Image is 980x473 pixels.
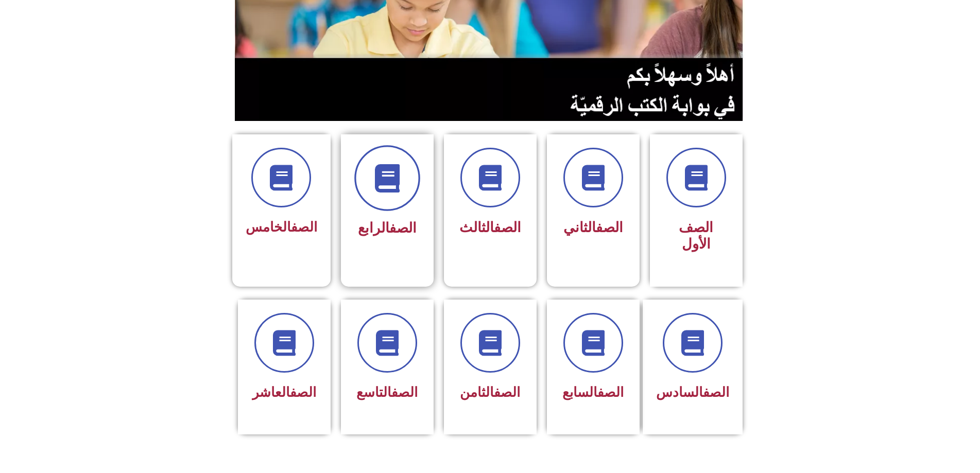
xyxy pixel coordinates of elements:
[679,219,713,252] span: الصف الأول
[596,219,623,236] a: الصف
[597,384,624,400] a: الصف
[252,384,316,400] span: العاشر
[562,384,624,400] span: السابع
[459,219,521,236] span: الثالث
[656,384,729,400] span: السادس
[494,384,520,400] a: الصف
[389,220,417,236] a: الصف
[356,384,418,400] span: التاسع
[358,220,417,236] span: الرابع
[290,384,316,400] a: الصف
[291,219,317,235] a: الصف
[246,219,317,235] span: الخامس
[494,219,521,236] a: الصف
[460,384,520,400] span: الثامن
[563,219,623,236] span: الثاني
[703,384,729,400] a: الصف
[391,384,418,400] a: الصف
